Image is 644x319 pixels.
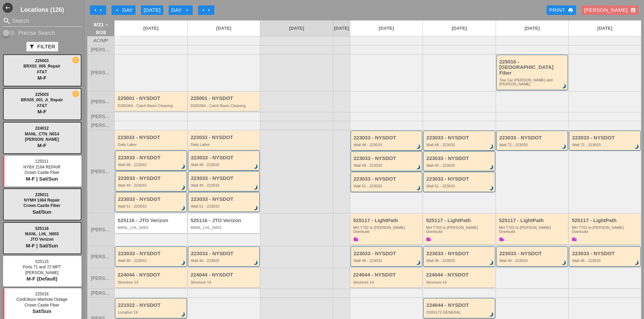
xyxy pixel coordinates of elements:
[581,5,639,15] button: [PERSON_NAME]
[584,6,636,14] div: [PERSON_NAME]
[426,135,493,141] div: 223033 - NYSDOT
[3,17,11,25] i: search
[91,291,111,296] span: [PERSON_NAME]
[118,310,185,314] div: Location 19
[488,143,495,151] i: brightness_3
[118,135,185,140] div: 223033 - NYSDOT
[561,259,568,267] i: brightness_3
[118,218,185,223] div: 525116 - JTO Verizon
[426,184,493,188] div: Wall 51 - 223033
[93,7,98,13] i: arrow_left
[423,21,496,36] a: [DATE]
[426,280,494,284] div: Structure 14
[499,143,566,147] div: Wall 72 - 223033
[32,209,51,215] span: Sat/Sun
[426,218,494,223] div: 525117 - LightPath
[426,310,493,314] div: D265172 GENERAL
[201,7,206,13] i: arrow_right
[191,163,258,167] div: Wall 48 - 223033
[35,226,49,231] span: 525116
[118,259,185,263] div: Wall 46 - 223033
[572,237,577,242] i: note
[572,259,639,263] div: Wall 46 - 223033
[353,237,359,242] i: note
[415,143,422,151] i: brightness_3
[198,5,214,15] button: Move Ahead 1 Week
[191,142,258,147] div: Daily Labor
[252,205,260,212] i: brightness_3
[191,218,258,223] div: 525116 - JTO Verizon
[426,176,493,182] div: 223033 - NYSDOT
[252,184,260,191] i: brightness_3
[180,205,187,212] i: brightness_3
[191,225,258,230] div: MANL_LHL_N003
[499,259,566,263] div: Wall 46 - 223033
[21,98,63,102] span: BRX05_001_A_Repair
[114,7,120,13] i: arrow_left
[426,302,493,308] div: 224044 - NYSDOT
[118,251,185,257] div: 223033 - NYSDOT
[91,47,111,52] span: [PERSON_NAME]
[353,218,421,223] div: 525117 - LightPath
[118,163,185,167] div: Wall 48 - 223033
[191,104,258,108] div: D265364 - Catch Basin Cleaning
[91,99,111,104] span: [PERSON_NAME]
[354,176,421,182] div: 223033 - NYSDOT
[354,259,421,263] div: Wall 46 - 223033
[91,254,111,259] span: [PERSON_NAME]
[561,83,568,90] i: brightness_3
[426,143,493,147] div: Wall 48 - 223033
[354,251,421,257] div: 223033 - NYSDOT
[426,259,493,263] div: Wall 46 - 223033
[18,30,55,36] label: Precise Search
[3,3,13,13] i: west
[91,114,111,119] span: [PERSON_NAME]
[180,311,187,318] i: brightness_3
[29,44,34,49] i: filter_alt
[426,225,494,234] div: MH T702 to Boldyn MH Overbuild
[37,103,47,108] span: AT&T
[569,21,641,36] a: [DATE]
[415,185,422,192] i: brightness_3
[35,259,49,264] span: 525115
[191,135,258,140] div: 223033 - NYSDOT
[572,135,639,141] div: 223033 - NYSDOT
[260,21,333,36] a: [DATE]
[415,259,422,267] i: brightness_3
[38,109,47,114] span: M-F
[17,297,68,302] span: ConEdison Manhole Outage
[180,184,187,191] i: brightness_3
[91,169,111,174] span: [PERSON_NAME]
[29,43,55,51] div: Filter
[118,96,185,101] div: 225001 - NYSDOT
[26,176,58,182] span: M-F | Sat/Sun
[118,183,185,187] div: Wall 49 - 223033
[91,70,111,75] span: [PERSON_NAME]
[35,292,49,296] span: 225016
[118,204,185,208] div: Wall 51 - 223033
[144,6,161,14] div: [DATE]
[141,5,163,15] button: [DATE]
[25,303,59,308] span: Crown Castle Fiber
[415,164,422,171] i: brightness_3
[488,164,495,171] i: brightness_3
[180,259,187,267] i: brightness_3
[191,196,258,202] div: 223033 - NYSDOT
[90,5,106,15] button: Move Back 1 Week
[572,251,639,257] div: 223033 - NYSDOT
[38,142,47,148] span: M-F
[499,251,566,257] div: 223033 - NYSDOT
[426,156,493,161] div: 223033 - NYSDOT
[188,21,260,36] a: [DATE]
[185,7,190,13] i: arrow_right
[353,272,421,278] div: 224044 - NYSDOT
[35,159,49,164] span: 225011
[252,163,260,171] i: brightness_3
[118,104,185,108] div: D265364 - Catch Basin Cleaning
[91,123,111,128] span: [PERSON_NAME]
[191,204,258,208] div: Wall 51 - 223033
[26,42,58,51] button: Filter
[354,143,421,147] div: Wall 48 - 223033
[91,227,111,232] span: [PERSON_NAME]
[37,70,47,74] span: AT&T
